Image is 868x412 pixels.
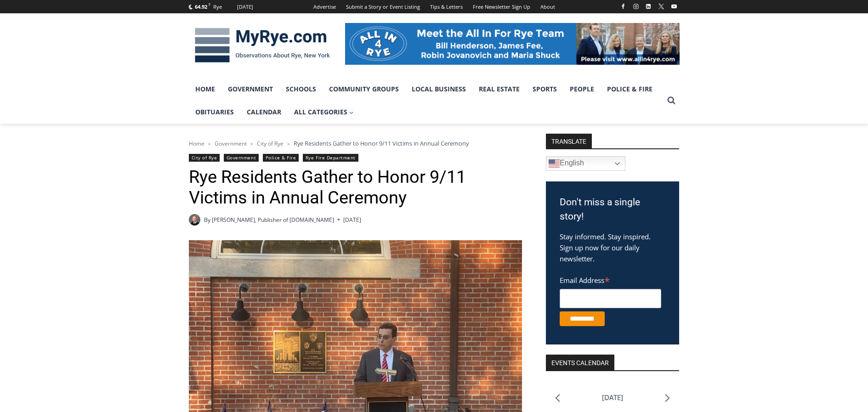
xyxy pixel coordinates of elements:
[323,78,405,101] a: Community Groups
[240,101,288,124] a: Calendar
[287,141,290,147] span: >
[663,92,680,109] button: View Search Form
[549,158,560,169] img: en
[257,140,284,147] a: City of Rye
[560,195,665,224] h3: Don't miss a single story!
[288,101,360,124] a: All Categories
[189,101,240,124] a: Obituaries
[526,78,563,101] a: Sports
[279,78,323,101] a: Schools
[656,1,667,12] a: X
[618,1,629,12] a: Facebook
[195,3,207,10] span: 64.92
[472,78,526,101] a: Real Estate
[189,167,522,209] h1: Rye Residents Gather to Honor 9/11 Victims in Annual Ceremony
[208,141,211,147] span: >
[215,140,247,147] a: Government
[665,394,670,402] a: Next month
[560,231,665,264] p: Stay informed. Stay inspired. Sign up now for our daily newsletter.
[189,78,221,101] a: Home
[294,139,469,147] span: Rye Residents Gather to Honor 9/11 Victims in Annual Ceremony
[546,156,625,171] a: English
[189,214,200,226] a: Author image
[601,78,659,101] a: Police & Fire
[213,3,222,11] div: Rye
[294,107,354,117] span: All Categories
[563,78,601,101] a: People
[189,139,522,148] nav: Breadcrumbs
[555,394,560,402] a: Previous month
[643,1,654,12] a: Linkedin
[224,154,259,162] a: Government
[189,154,220,162] a: City of Rye
[303,154,358,162] a: Rye Fire Department
[669,1,680,12] a: YouTube
[209,2,210,7] span: F
[630,1,641,12] a: Instagram
[546,355,614,370] h2: Events Calendar
[212,216,334,224] a: [PERSON_NAME], Publisher of [DOMAIN_NAME]
[250,141,253,147] span: >
[189,140,204,147] a: Home
[345,23,680,64] img: All in for Rye
[560,271,661,288] label: Email Address
[189,78,663,124] nav: Primary Navigation
[189,22,336,69] img: MyRye.com
[602,391,623,404] li: [DATE]
[204,215,210,224] span: By
[546,134,592,148] strong: TRANSLATE
[237,3,253,11] div: [DATE]
[221,78,279,101] a: Government
[343,215,361,224] time: [DATE]
[263,154,299,162] a: Police & Fire
[405,78,472,101] a: Local Business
